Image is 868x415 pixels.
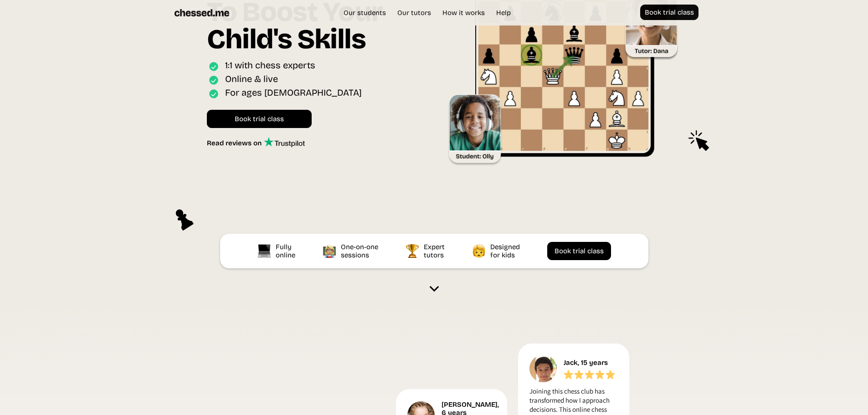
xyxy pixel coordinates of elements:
div: Jack, 15 years [564,359,610,367]
div: Designed for kids [490,243,522,259]
a: Our tutors [393,8,436,17]
div: For ages [DEMOGRAPHIC_DATA] [225,87,362,100]
a: Read reviews on [207,137,305,147]
div: 1:1 with chess experts [225,60,315,73]
a: Book trial class [640,5,699,20]
div: One-on-one sessions [341,243,380,259]
a: Book trial class [547,242,611,260]
a: Help [492,8,515,17]
a: Book trial class [207,110,312,128]
a: Our students [339,8,390,17]
div: Read reviews on [207,139,264,147]
a: How it works [438,8,489,17]
div: Fully online [276,243,298,259]
div: Online & live [225,73,278,87]
div: Expert tutors [424,243,447,259]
